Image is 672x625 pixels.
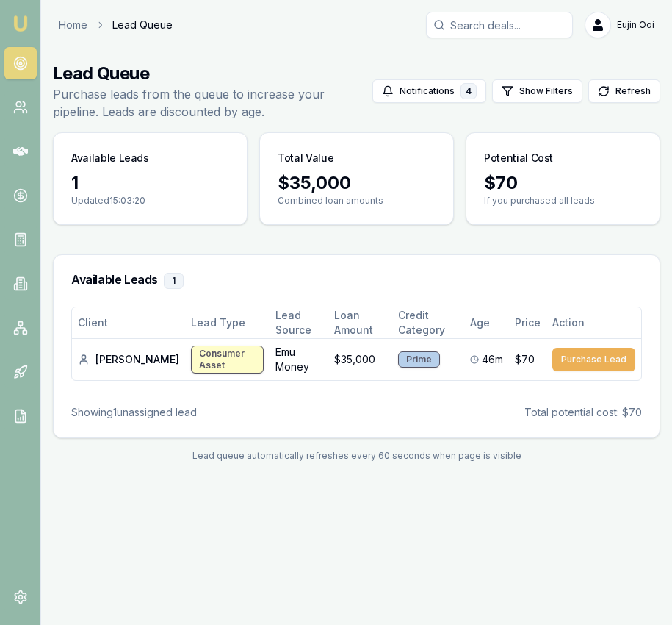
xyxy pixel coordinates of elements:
div: Showing 1 unassigned lead [71,405,197,420]
button: Purchase Lead [552,348,635,371]
p: If you purchased all leads [484,195,642,207]
th: Lead Source [270,307,328,339]
th: Action [546,307,641,339]
th: Credit Category [392,307,464,339]
button: Show Filters [492,79,582,103]
div: Prime [398,351,440,368]
span: Lead Queue [112,18,173,32]
span: Eujin Ooi [617,19,654,31]
th: Price [509,307,546,339]
h3: Available Leads [71,273,642,289]
h3: Total Value [278,151,333,165]
div: 1 [164,273,184,289]
input: Search deals [426,12,573,38]
th: Client [72,307,185,339]
div: 4 [460,83,477,99]
img: emu-icon-u.png [12,15,29,32]
td: $35,000 [328,339,391,381]
nav: breadcrumb [59,18,173,32]
div: $ 35,000 [278,171,436,195]
div: Consumer Asset [191,346,264,374]
span: $70 [515,352,535,367]
a: Home [59,18,87,32]
div: [PERSON_NAME] [78,352,179,367]
td: Emu Money [270,339,328,381]
h3: Available Leads [71,151,149,165]
th: Loan Amount [328,307,391,339]
h3: Potential Cost [484,151,553,165]
th: Lead Type [185,307,270,339]
div: Lead queue automatically refreshes every 60 seconds when page is visible [53,450,660,462]
p: Combined loan amounts [278,195,436,207]
button: Refresh [588,79,660,103]
p: Updated 15:03:20 [71,195,229,207]
span: 46m [482,352,503,367]
th: Age [464,307,509,339]
div: Total potential cost: $70 [524,405,642,420]
div: $ 70 [484,171,642,195]
button: Notifications4 [372,79,486,103]
p: Purchase leads from the queue to increase your pipeline. Leads are discounted by age. [53,85,372,121]
h1: Lead Queue [53,62,372,85]
div: 1 [71,171,229,195]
